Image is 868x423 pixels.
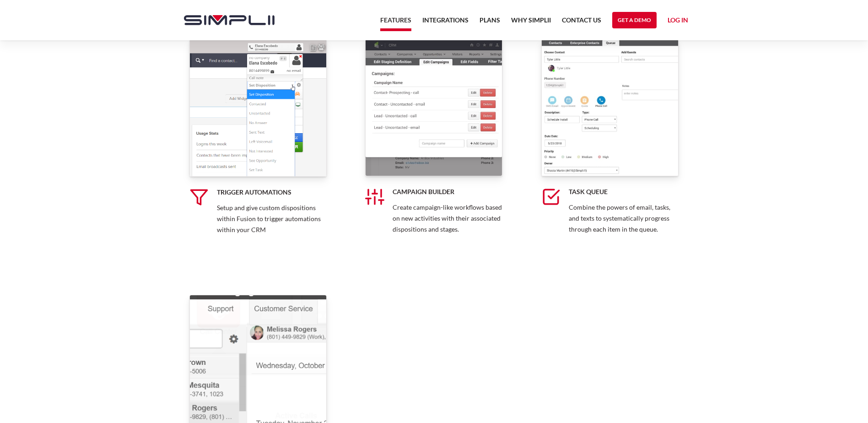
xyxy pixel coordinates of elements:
p: Combine the powers of email, tasks, and texts to systematically progress through each item in the... [569,202,679,235]
a: Campaign BuilderCreate campaign-like workflows based on new activities with their associated disp... [365,39,502,256]
h5: Trigger Automations [217,188,327,197]
p: Create campaign-like workflows based on new activities with their associated dispositions and sta... [393,202,502,235]
a: Why Simplii [511,15,551,31]
h5: Task Queue [569,187,679,196]
a: Get a Demo [612,12,657,28]
h5: Campaign Builder [393,187,502,196]
a: Features [380,15,411,31]
a: Task QueueCombine the powers of email, tasks, and texts to systematically progress through each i... [541,39,679,256]
p: Setup and give custom dispositions within Fusion to trigger automations within your CRM [217,202,327,235]
a: Integrations [422,15,469,31]
a: Plans [480,15,500,31]
a: Log in [668,15,688,28]
a: Trigger AutomationsSetup and give custom dispositions within Fusion to trigger automations within... [189,39,327,256]
img: Simplii [184,15,275,25]
a: Contact US [562,15,601,31]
